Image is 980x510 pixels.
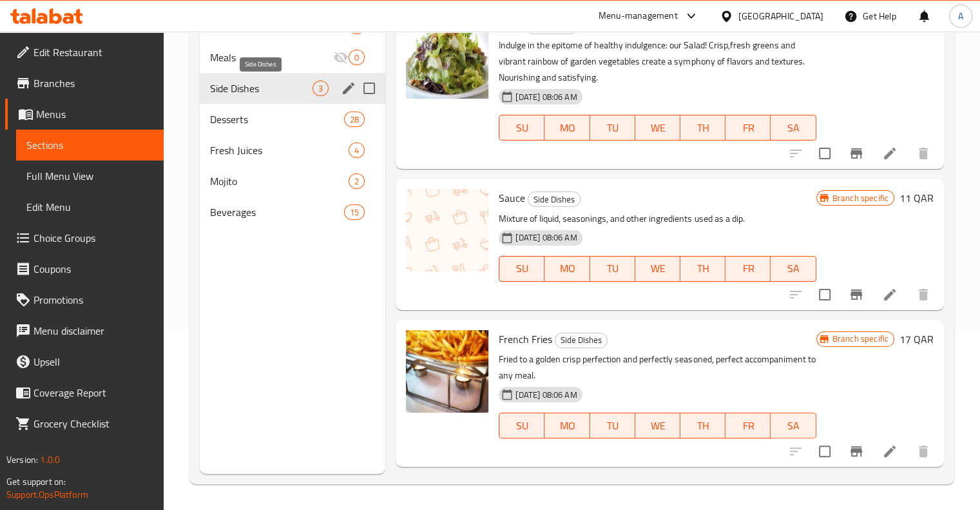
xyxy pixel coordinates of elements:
[635,256,680,282] button: WE
[811,140,838,167] span: Select to update
[200,73,386,104] div: Side Dishes3edit
[200,197,386,228] div: Beverages15
[771,413,816,438] button: SA
[771,115,816,141] button: SA
[34,75,153,91] span: Branches
[899,189,934,207] h6: 11 QAR
[504,417,539,435] span: SU
[5,253,164,284] a: Coupons
[640,417,675,435] span: WE
[595,119,630,137] span: TU
[5,377,164,408] a: Coverage Report
[210,204,345,220] div: Beverages
[510,389,582,401] span: [DATE] 08:06 AM
[680,115,725,141] button: TH
[34,261,153,277] span: Coupons
[34,416,153,431] span: Grocery Checklist
[499,413,544,438] button: SU
[210,112,345,127] span: Desserts
[26,168,153,184] span: Full Menu View
[555,333,608,348] div: Side Dishes
[499,211,816,227] p: Mixture of liquid, seasonings, and other ingredients used as a dip.
[349,52,364,64] span: 0
[680,256,725,282] button: TH
[312,81,329,96] div: items
[499,256,544,282] button: SU
[738,9,823,23] div: [GEOGRAPHIC_DATA]
[908,279,939,310] button: delete
[36,106,153,122] span: Menus
[210,173,349,189] span: Mojito
[528,192,580,207] span: Side Dishes
[590,256,635,282] button: TU
[882,444,898,459] a: Edit menu item
[555,333,607,348] span: Side Dishes
[841,436,872,467] button: Branch-specific-item
[5,37,164,68] a: Edit Restaurant
[499,37,816,86] p: Indulge in the epitome of healthy indulgence: our Salad! Crisp,fresh greens and vibrant rainbow o...
[345,206,364,219] span: 15
[210,50,334,65] span: Meals
[827,333,894,345] span: Branch specific
[550,259,584,278] span: MO
[349,144,364,157] span: 4
[908,436,939,467] button: delete
[776,417,811,435] span: SA
[344,204,365,220] div: items
[590,115,635,141] button: TU
[499,351,816,384] p: Fried to a golden crisp perfection and perfectly seasoned, perfect accompaniment to any meal.
[339,79,358,98] button: edit
[731,119,765,137] span: FR
[544,413,590,438] button: MO
[6,486,88,503] a: Support.OpsPlatform
[5,99,164,130] a: Menus
[200,42,386,73] div: Meals0
[345,113,364,126] span: 28
[811,281,838,308] span: Select to update
[680,413,725,438] button: TH
[841,138,872,169] button: Branch-specific-item
[313,83,328,95] span: 3
[34,230,153,246] span: Choice Groups
[686,119,720,137] span: TH
[16,130,164,161] a: Sections
[827,192,894,204] span: Branch specific
[899,330,934,348] h6: 17 QAR
[510,91,582,103] span: [DATE] 08:06 AM
[333,50,349,65] svg: Inactive section
[349,142,365,158] div: items
[16,191,164,222] a: Edit Menu
[200,6,386,233] nav: Menu sections
[40,451,60,468] span: 1.0.0
[34,44,153,60] span: Edit Restaurant
[504,259,539,278] span: SU
[210,142,349,158] span: Fresh Juices
[841,279,872,310] button: Branch-specific-item
[5,408,164,439] a: Grocery Checklist
[640,119,675,137] span: WE
[34,323,153,338] span: Menu disclaimer
[5,284,164,315] a: Promotions
[406,189,488,271] img: Sauce
[210,81,313,96] span: Side Dishes
[640,259,675,278] span: WE
[899,16,934,34] h6: 17 QAR
[344,112,365,127] div: items
[5,315,164,346] a: Menu disclaimer
[510,231,582,244] span: [DATE] 08:06 AM
[6,473,66,490] span: Get support on:
[406,16,488,99] img: Salad
[504,119,539,137] span: SU
[499,115,544,141] button: SU
[5,222,164,253] a: Choice Groups
[200,104,386,135] div: Desserts28
[200,166,386,197] div: Mojito2
[200,135,386,166] div: Fresh Juices4
[550,119,584,137] span: MO
[26,199,153,215] span: Edit Menu
[6,451,38,468] span: Version:
[686,259,720,278] span: TH
[776,259,811,278] span: SA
